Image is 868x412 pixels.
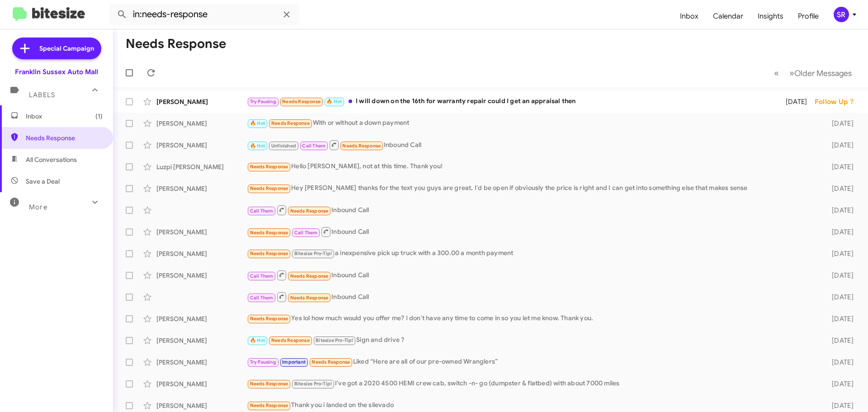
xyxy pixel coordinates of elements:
span: Needs Response [250,230,288,236]
div: [PERSON_NAME] [156,141,247,150]
span: More [29,203,47,211]
div: [DATE] [774,97,815,106]
span: Important [282,359,306,365]
div: [DATE] [817,249,861,258]
div: [PERSON_NAME] [156,336,247,345]
button: SR [826,7,858,22]
span: Bitesize Pro-Tip! [316,337,353,343]
a: Inbox [673,3,706,29]
div: [DATE] [817,379,861,388]
div: [DATE] [817,162,861,171]
div: [PERSON_NAME] [156,119,247,128]
div: Inbound Call [247,291,817,303]
div: Liked “Here are all of our pre-owned Wranglers” [247,357,817,367]
span: » [789,67,794,79]
div: SR [834,7,849,22]
span: Call Them [250,273,274,279]
div: [PERSON_NAME] [156,271,247,280]
span: 🔥 Hot [326,99,342,104]
span: Needs Response [250,381,288,387]
div: [DATE] [817,271,861,280]
span: Needs Response [271,120,310,126]
div: [DATE] [817,358,861,367]
span: Needs Response [290,273,329,279]
span: Needs Response [250,403,288,408]
h1: Needs Response [126,37,226,51]
div: Hello [PERSON_NAME], not at this time. Thank you! [247,161,817,172]
span: Try Pausing [250,99,276,104]
div: [DATE] [817,227,861,237]
span: (1) [95,112,103,121]
div: [PERSON_NAME] [156,358,247,367]
div: [PERSON_NAME] [156,379,247,388]
div: Hey [PERSON_NAME] thanks for the text you guys are great, I'd be open if obviously the price is r... [247,183,817,194]
span: Inbox [26,112,103,121]
a: Calendar [706,3,750,29]
nav: Page navigation example [769,64,857,82]
div: [PERSON_NAME] [156,227,247,237]
div: I've got a 2020 4500 HEMI crew cab, switch -n- go (dumpster & flatbed) with about 7000 miles [247,379,817,389]
span: Try Pausing [250,359,276,365]
span: « [774,67,779,79]
div: Luzpi [PERSON_NAME] [156,162,247,171]
div: [DATE] [817,314,861,323]
span: 🔥 Hot [250,143,265,149]
div: [PERSON_NAME] [156,314,247,323]
span: Needs Response [271,337,310,343]
div: [DATE] [817,141,861,150]
span: Call Them [294,230,318,236]
div: Inbound Call [247,139,817,151]
span: Call Them [302,143,325,149]
div: Yes lol how much would you offer me? I don't have any time to come in so you let me know. Thank you. [247,313,817,324]
span: Bitesize Pro-Tip! [294,251,332,256]
span: Needs Response [250,251,288,256]
div: a inexpensive pick up truck with a 300.00 a month payment [247,248,817,259]
div: [DATE] [817,336,861,345]
div: [PERSON_NAME] [156,184,247,193]
a: Profile [791,3,826,29]
div: [DATE] [817,119,861,128]
div: Inbound Call [247,204,817,216]
div: I will down on the 16th for warranty repair could I get an appraisal then [247,96,774,107]
div: [PERSON_NAME] [156,97,247,106]
span: Needs Response [250,185,288,191]
span: 🔥 Hot [250,120,265,126]
span: Unfinished [271,143,296,149]
span: Needs Response [290,295,329,301]
div: [PERSON_NAME] [156,249,247,258]
span: Needs Response [250,316,288,322]
button: Previous [769,64,784,82]
span: Save a Deal [26,177,60,186]
div: Follow Up ? [815,97,861,106]
div: [DATE] [817,401,861,410]
span: Needs Response [250,164,288,170]
div: [PERSON_NAME] [156,401,247,410]
span: Needs Response [311,359,350,365]
div: Thank you i landed on the silevado [247,400,817,411]
div: With or without a down payment [247,118,817,128]
div: Franklin Sussex Auto Mall [15,67,98,76]
span: Special Campaign [39,44,94,53]
button: Next [784,64,857,82]
div: [DATE] [817,184,861,193]
span: Needs Response [282,99,321,104]
span: Needs Response [290,208,329,214]
span: Bitesize Pro-Tip! [294,381,332,387]
span: All Conversations [26,155,77,164]
span: Labels [29,91,55,99]
div: [DATE] [817,293,861,302]
input: Search [109,4,299,25]
span: Older Messages [794,68,852,78]
span: 🔥 Hot [250,337,265,343]
span: Call Them [250,295,274,301]
div: Inbound Call [247,226,817,237]
span: Call Them [250,208,274,214]
a: Insights [750,3,791,29]
span: Needs Response [26,133,103,142]
span: Needs Response [342,143,381,149]
a: Special Campaign [12,38,101,59]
